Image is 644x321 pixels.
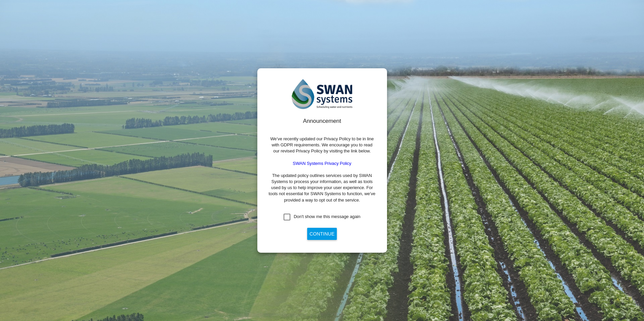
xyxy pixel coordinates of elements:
[284,214,360,220] md-checkbox: Don't show me this message again
[292,79,352,109] img: SWAN-Landscape-Logo-Colour.png
[294,214,360,220] div: Don't show me this message again
[270,136,374,153] span: We’ve recently updated our Privacy Policy to be in line with GDPR requirements. We encourage you ...
[268,117,376,125] div: Announcement
[307,228,337,240] button: Continue
[293,161,351,166] a: SWAN Systems Privacy Policy
[269,173,376,203] span: The updated policy outlines services used by SWAN Systems to process your information, as well as...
